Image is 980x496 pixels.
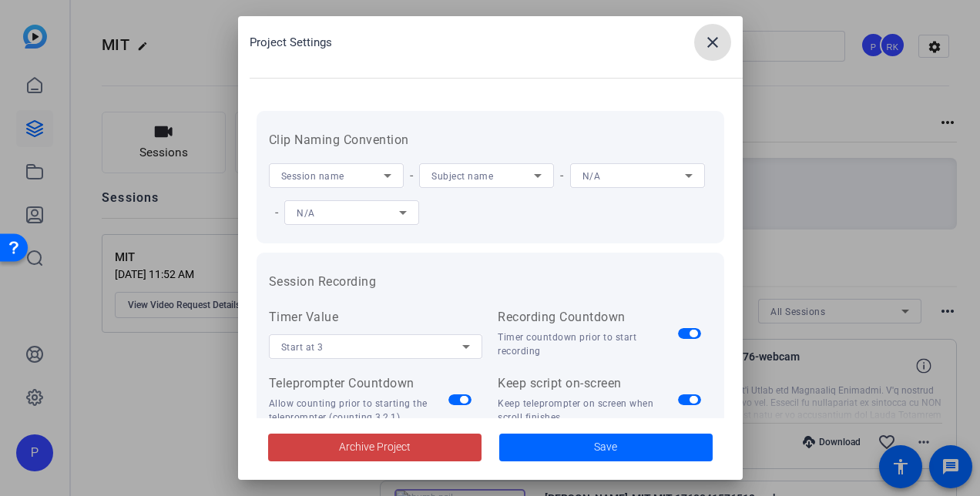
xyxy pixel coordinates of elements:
span: Subject name [431,171,493,182]
span: - [554,168,570,183]
div: Allow counting prior to starting the teleprompter (counting 3,2,1) [269,397,449,424]
div: Timer Value [269,308,483,327]
div: Teleprompter Countdown [269,374,449,393]
h3: Session Recording [269,273,712,291]
span: Save [594,439,617,455]
span: N/A [582,171,601,182]
div: Recording Countdown [498,308,678,327]
button: Archive Project [268,434,482,461]
span: Start at 3 [281,342,324,353]
button: Save [499,434,713,461]
span: - [269,205,285,220]
mat-icon: close [703,33,722,52]
div: Keep teleprompter on screen when scroll finishes [498,397,678,424]
div: Keep script on-screen [498,374,678,393]
span: N/A [297,208,315,219]
span: - [404,168,420,183]
span: Archive Project [339,439,411,455]
span: Session name [281,171,344,182]
div: Timer countdown prior to start recording [498,330,678,358]
h3: Clip Naming Convention [269,131,712,149]
div: Project Settings [250,24,743,61]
